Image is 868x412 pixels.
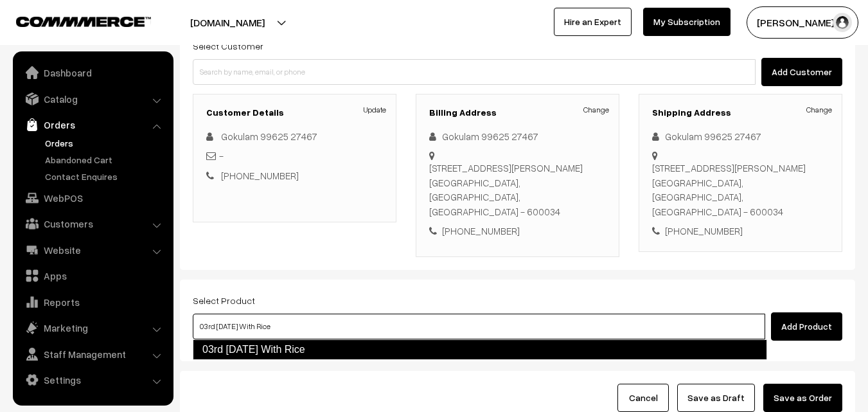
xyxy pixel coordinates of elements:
a: Catalog [16,87,169,111]
label: Select Product [193,294,255,307]
a: Orders [42,136,169,150]
a: WebPOS [16,186,169,210]
a: Contact Enquires [42,170,169,183]
img: COMMMERCE [16,17,151,26]
a: Apps [16,264,169,287]
div: [PHONE_NUMBER] [429,224,606,238]
a: Marketing [16,316,169,339]
a: COMMMERCE [16,13,128,28]
button: Cancel [617,384,669,412]
button: Add Product [771,312,842,341]
div: - [206,148,383,163]
button: Save as Draft [677,384,755,412]
button: [PERSON_NAME] s… [747,6,858,39]
div: [PHONE_NUMBER] [652,224,829,238]
button: Add Customer [761,58,842,86]
h3: Billing Address [429,107,606,118]
a: My Subscription [643,8,731,36]
a: Staff Management [16,343,169,366]
a: Change [583,104,609,116]
div: [STREET_ADDRESS][PERSON_NAME] [GEOGRAPHIC_DATA], [GEOGRAPHIC_DATA], [GEOGRAPHIC_DATA] - 600034 [429,161,606,219]
a: 03rd [DATE] With Rice [193,339,767,360]
a: [PHONE_NUMBER] [221,170,299,181]
div: Gokulam 99625 27467 [652,129,829,144]
a: Abandoned Cart [42,153,169,166]
div: Gokulam 99625 27467 [429,129,606,144]
a: Orders [16,113,169,136]
a: Hire an Expert [554,8,632,36]
input: Search by name, email, or phone [193,59,756,85]
a: Dashboard [16,61,169,84]
img: user [833,13,852,32]
button: [DOMAIN_NAME] [145,6,310,39]
h3: Customer Details [206,107,383,118]
a: Reports [16,291,169,314]
a: Customers [16,212,169,235]
input: Type and Search [193,314,765,339]
a: Gokulam 99625 27467 [221,130,317,142]
a: Settings [16,368,169,391]
h3: Shipping Address [652,107,829,118]
a: Website [16,238,169,262]
label: Select Customer [193,39,263,53]
a: Update [364,104,386,116]
a: Change [806,104,832,116]
div: [STREET_ADDRESS][PERSON_NAME] [GEOGRAPHIC_DATA], [GEOGRAPHIC_DATA], [GEOGRAPHIC_DATA] - 600034 [652,161,829,219]
button: Save as Order [763,384,842,412]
